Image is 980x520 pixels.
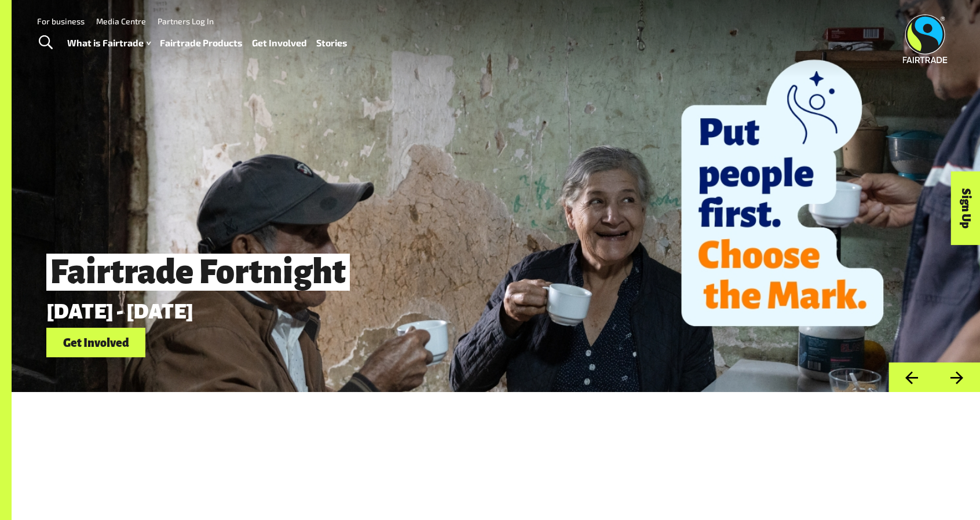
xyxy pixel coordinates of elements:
p: [DATE] - [DATE] [46,300,793,323]
a: What is Fairtrade [67,35,151,52]
button: Next [934,362,980,392]
a: Toggle Search [31,28,60,57]
img: Fairtrade Australia New Zealand logo [903,14,948,63]
a: Fairtrade Products [160,35,243,52]
a: Stories [316,35,348,52]
span: Fairtrade Fortnight [46,254,350,291]
a: Get Involved [252,35,307,52]
button: Previous [888,362,934,392]
a: Get Involved [46,328,145,357]
a: For business [37,16,85,26]
a: Partners Log In [158,16,214,26]
a: Media Centre [96,16,146,26]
